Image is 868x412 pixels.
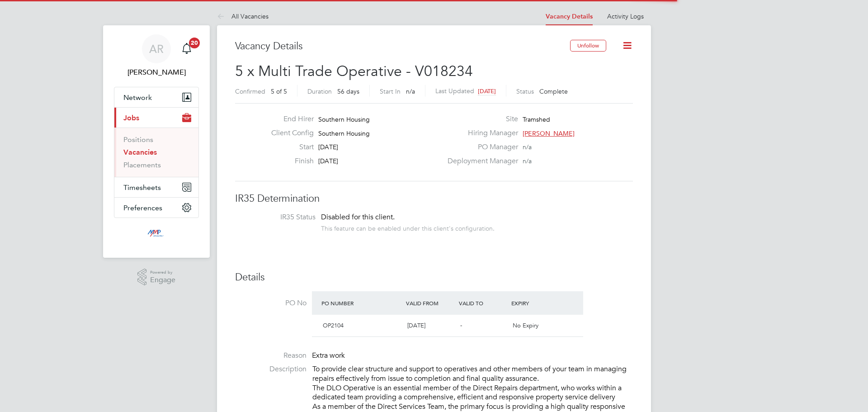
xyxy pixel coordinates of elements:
span: Engage [150,276,175,284]
span: Aliesha Rainey [114,67,199,78]
label: PO Manager [442,142,518,152]
span: Disabled for this client. [321,213,395,222]
div: PO Number [319,295,404,311]
label: End Hirer [264,114,314,124]
span: [DATE] [407,322,425,329]
span: 20 [189,38,200,48]
label: PO No [235,298,307,308]
a: Powered byEngage [137,269,176,286]
span: Preferences [123,204,162,212]
label: Finish [264,156,314,166]
label: Deployment Manager [442,156,518,166]
label: Start In [380,87,401,95]
span: n/a [406,87,415,95]
span: Powered by [150,269,175,276]
span: - [460,322,462,329]
span: n/a [523,157,532,165]
a: Vacancies [123,148,157,156]
span: Network [123,93,152,102]
span: [DATE] [318,157,338,165]
span: Extra work [312,351,345,360]
span: Timesheets [123,183,161,192]
span: AR [149,43,164,55]
a: All Vacancies [217,12,269,20]
label: Start [264,142,314,152]
label: Site [442,114,518,124]
a: AR[PERSON_NAME] [114,34,199,78]
label: Last Updated [435,87,474,95]
img: mmpconsultancy-logo-retina.png [144,227,170,242]
span: OP2104 [323,322,344,329]
div: Jobs [114,128,198,177]
label: Status [516,87,534,95]
a: Vacancy Details [546,13,593,20]
span: 56 days [337,87,359,95]
a: 20 [178,34,196,63]
label: Duration [307,87,332,95]
label: Confirmed [235,87,265,95]
span: 5 x Multi Trade Operative - V018234 [235,62,473,80]
button: Timesheets [114,177,198,197]
label: Description [235,365,307,374]
div: This feature can be enabled under this client's configuration. [321,222,495,232]
span: 5 of 5 [271,87,287,95]
div: Valid To [457,295,509,311]
div: Expiry [509,295,562,311]
span: Complete [539,87,568,95]
nav: Main navigation [103,25,210,258]
button: Preferences [114,198,198,218]
span: [PERSON_NAME] [523,129,575,137]
span: Southern Housing [318,129,370,137]
span: [DATE] [318,143,338,151]
a: Go to home page [114,227,199,242]
button: Unfollow [570,40,606,52]
span: Southern Housing [318,115,370,123]
button: Network [114,87,198,107]
span: Jobs [123,114,139,122]
label: IR35 Status [244,213,316,222]
h3: Vacancy Details [235,40,570,53]
span: No Expiry [513,322,538,329]
label: Hiring Manager [442,128,518,138]
label: Client Config [264,128,314,138]
button: Jobs [114,108,198,128]
span: n/a [523,143,532,151]
label: Reason [235,351,307,360]
span: [DATE] [478,87,496,95]
div: Valid From [404,295,457,311]
h3: IR35 Determination [235,192,633,205]
h3: Details [235,271,633,284]
a: Activity Logs [607,12,644,20]
a: Positions [123,135,153,144]
a: Placements [123,161,161,169]
span: Tramshed [523,115,550,123]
